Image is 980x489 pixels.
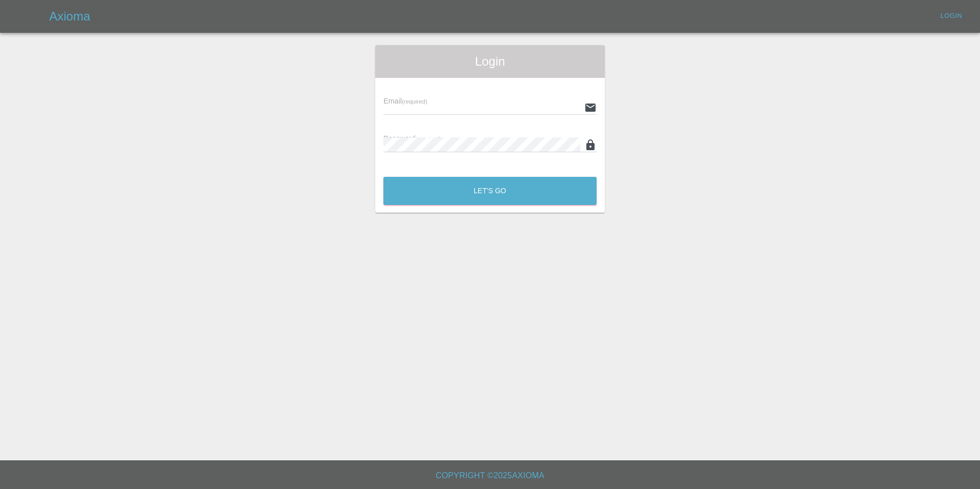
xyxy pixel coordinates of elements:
span: Email [383,97,427,105]
span: Password [383,134,441,142]
a: Login [935,8,968,24]
span: Login [383,53,597,70]
button: Let's Go [383,177,597,205]
h5: Axioma [49,8,90,25]
h6: Copyright © 2025 Axioma [8,468,972,483]
small: (required) [416,136,441,142]
small: (required) [402,98,427,105]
